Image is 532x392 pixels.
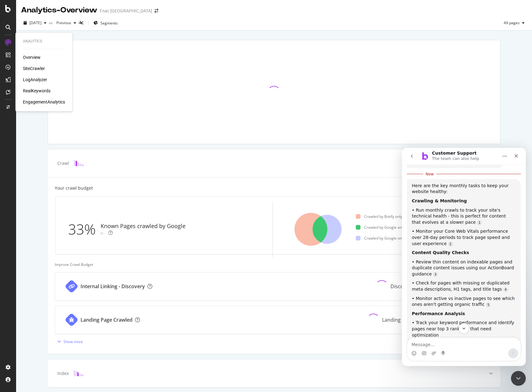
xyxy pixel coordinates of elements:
div: Crawled by Botify only [356,214,402,219]
textarea: Message… [5,190,119,200]
div: • Check for pages with missing or duplicated meta descriptions, H1 tags, and title tags [10,132,114,144]
a: SiteCrawler [23,65,45,72]
div: Internal Linking - Discovery [81,283,145,290]
div: Landing Page Crawled [81,316,133,324]
span: All pages [501,20,520,25]
b: Crawling & Monitoring [10,51,65,55]
div: Crawled by Google and Botify [356,225,415,230]
div: Customer Support says… [5,31,119,262]
button: Segments [91,18,120,28]
a: Source reference 9276018: [31,124,36,129]
a: Source reference 9276120: [84,155,89,160]
div: arrow-right-arrow-left [155,9,158,13]
a: Source reference 9276164: [101,139,106,144]
div: • Monitor your Core Web Vitals performance over 28-day periods to track page speed and user exper... [10,81,114,99]
div: Discoverable Pages [390,283,436,290]
img: block-icon [74,370,84,376]
div: • Track your keyword performance and identify pages near top 3 rankings that need optimization [10,172,114,190]
span: 2025 Aug. 31st [29,20,41,25]
div: Here are the key monthly tasks to keep your website healthy:Crawling & Monitoring• Run monthly cr... [5,31,119,261]
div: 33% [68,219,101,240]
a: EngagementAnalytics [23,99,65,105]
div: • Review thin content on indexable pages and duplicate content issues using our ActionBoard guidance [10,111,114,130]
button: Emoji picker [10,203,15,208]
div: Show more [63,339,83,344]
button: [DATE] [21,18,49,28]
iframe: Intercom live chat [402,148,526,366]
img: block-icon [74,160,84,166]
iframe: Intercom live chat [511,371,526,386]
div: Crawl [57,160,69,166]
div: Landing Pages Crawled [382,316,436,324]
a: Overview [23,54,41,60]
div: Known Pages crawled by Google [101,222,185,230]
div: - [104,230,106,236]
a: Source reference 9276160: [46,94,51,99]
b: Performance Analysis [10,163,63,168]
button: Upload attachment [29,203,34,208]
b: Content Quality Checks [10,102,67,107]
a: LogAnalyzer [23,77,47,83]
button: Gif picker [20,203,24,208]
a: RealKeywords [23,88,50,94]
span: vs [49,20,54,25]
div: Crawled by Google only [356,236,405,241]
button: Previous [54,18,79,28]
div: Here are the key monthly tasks to keep your website healthy: [10,35,114,47]
div: Analytics - Overview [21,5,97,15]
a: Source reference 9276001: [75,73,80,77]
div: Improve Crawl Budget [55,262,493,267]
span: Previous [54,20,71,25]
button: Start recording [39,203,44,208]
button: Send a message… [106,200,116,210]
button: All pages [501,18,527,28]
div: Index [57,370,69,377]
a: Internal Linking - DiscoveryDiscoverable Pageswarning label [55,272,493,301]
a: Landing Page CrawledLanding Pages Crawledwarning label [55,306,493,334]
button: Show more [55,337,83,346]
div: • Monitor active vs inactive pages to see which ones aren't getting organic traffic [10,148,114,160]
div: • Run monthly crawls to track your site's technical health - this is perfect for content that evo... [10,59,114,78]
span: Segments [100,20,118,26]
button: Scroll to bottom [57,175,67,186]
img: Equal [101,232,103,234]
div: Fnac [GEOGRAPHIC_DATA] [100,8,152,14]
div: Your crawl budget [55,185,93,191]
div: Analytics [23,39,65,44]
